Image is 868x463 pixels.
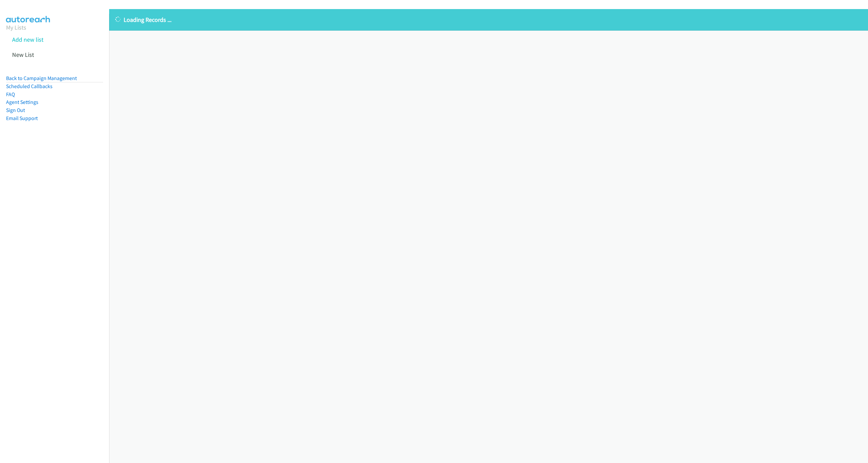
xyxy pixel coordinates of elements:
a: Add new list [12,36,43,43]
a: New List [12,51,34,59]
a: Email Support [6,115,38,121]
a: FAQ [6,91,15,98]
a: Scheduled Callbacks [6,83,53,89]
p: Loading Records ... [115,15,862,24]
a: My Lists [6,24,26,31]
a: Sign Out [6,107,25,113]
a: Back to Campaign Management [6,75,77,81]
a: Agent Settings [6,99,38,105]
